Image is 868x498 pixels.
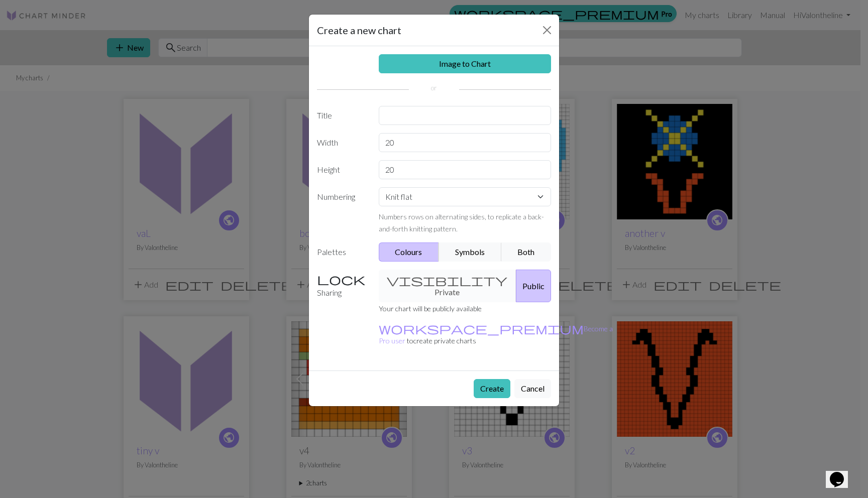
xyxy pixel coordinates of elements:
button: Public [516,270,551,302]
button: Colours [379,242,440,262]
button: Close [539,22,555,38]
small: to create private charts [379,324,613,345]
label: Height [311,160,373,179]
iframe: chat widget [826,458,858,488]
label: Title [311,106,373,125]
span: workspace_premium [379,321,584,335]
button: Symbols [439,242,502,262]
label: Width [311,133,373,152]
small: Your chart will be publicly available [379,304,482,313]
label: Palettes [311,242,373,262]
label: Numbering [311,187,373,234]
button: Both [501,242,552,262]
small: Numbers rows on alternating sides, to replicate a back-and-forth knitting pattern. [379,212,544,233]
button: Create [474,379,510,398]
button: Cancel [514,379,551,398]
a: Become a Pro user [379,324,613,345]
label: Sharing [311,270,373,302]
h5: Create a new chart [317,23,401,38]
a: Image to Chart [379,54,552,73]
